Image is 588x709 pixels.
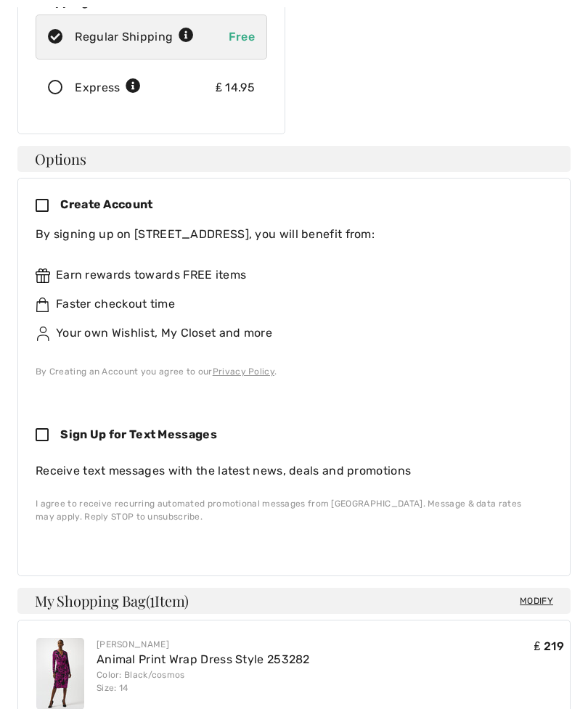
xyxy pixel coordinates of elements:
div: [PERSON_NAME] [97,639,310,652]
span: Sign Up for Text Messages [60,428,217,442]
div: Color: Black/cosmos Size: 14 [97,669,310,695]
span: ( Item) [146,591,189,611]
div: Express [75,80,141,97]
span: Create Account [60,198,152,212]
div: By Creating an Account you agree to our . [36,366,541,379]
span: Free [229,30,255,44]
span: ₤ 219 [534,640,564,654]
div: Regular Shipping [75,29,194,46]
a: Animal Print Wrap Dress Style 253282 [97,653,310,667]
span: Modify [520,594,553,609]
div: Faster checkout time [36,296,541,313]
a: Privacy Policy [213,367,274,377]
img: ownWishlist.svg [36,327,50,342]
img: rewards.svg [36,269,50,284]
img: faster.svg [36,298,50,313]
div: Receive text messages with the latest news, deals and promotions [36,463,541,480]
h4: My Shopping Bag [17,589,571,615]
h4: Options [17,147,571,173]
div: Earn rewards towards FREE items [36,267,541,284]
div: ₤ 14.95 [216,80,255,97]
div: Your own Wishlist, My Closet and more [36,325,541,343]
span: 1 [150,591,155,610]
div: I agree to receive recurring automated promotional messages from [GEOGRAPHIC_DATA]. Message & dat... [36,498,541,524]
div: By signing up on [STREET_ADDRESS], you will benefit from: [36,226,541,244]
